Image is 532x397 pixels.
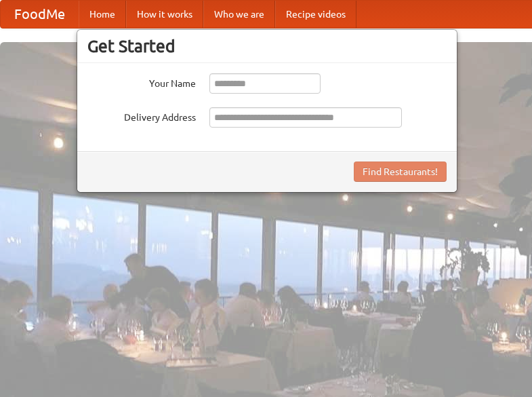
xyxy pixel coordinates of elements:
[1,1,79,28] a: FoodMe
[126,1,203,28] a: How it works
[79,1,126,28] a: Home
[87,107,196,124] label: Delivery Address
[87,36,447,56] h3: Get Started
[354,162,447,182] button: Find Restaurants!
[203,1,275,28] a: Who we are
[87,73,196,90] label: Your Name
[275,1,356,28] a: Recipe videos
